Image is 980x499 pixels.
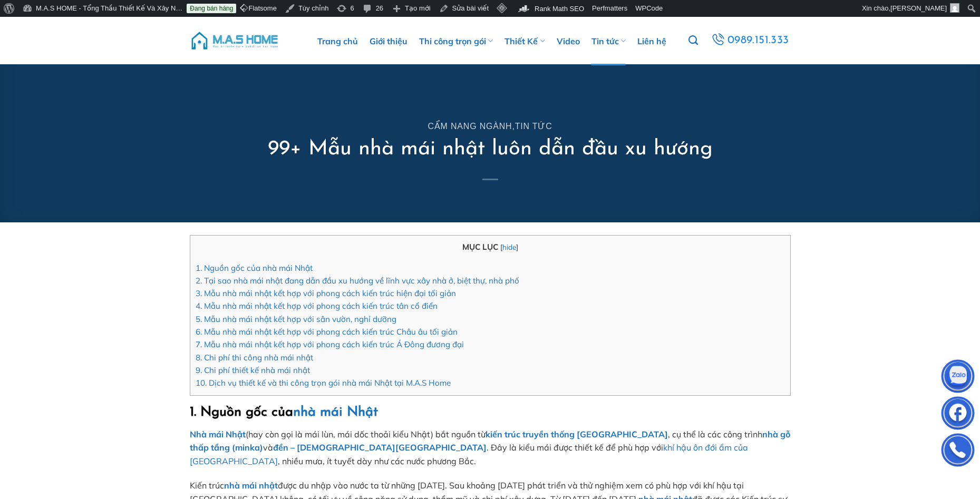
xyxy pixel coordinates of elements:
[196,339,464,349] a: 7. Mẫu nhà mái nhật kết hợp với phong cách kiến trúc Á Đông đương đại
[196,276,519,286] a: 2. Tại sao nhà mái nhật đang dẫn đầu xu hướng về lĩnh vực xây nhà ở, biệt thự, nhà phố
[187,4,236,13] a: Đang bán hàng
[190,429,246,439] a: Nhà mái Nhật
[196,365,310,375] a: 9. Chi phí thiết kế nhà mái nhật
[268,122,713,131] h6: ,
[190,428,791,468] p: (hay còn gọi là mái lùn, mái dốc thoải kiểu Nhật) bắt nguồn từ , cụ thể là các công trình và . Đâ...
[196,327,458,337] a: 6. Mẫu nhà mái nhật kết hợp với phong cách kiến trúc Châu âu tối giản
[504,17,545,65] a: Thiết Kế
[196,241,785,253] p: MỤC LỤC
[196,314,396,324] a: 5. Mẫu nhà mái nhật kết hợp với sân vườn, nghỉ dưỡng
[500,242,502,251] span: [
[196,288,456,298] a: 3. Mẫu nhà mái nhật kết hợp với phong cách kiến trúc hiện đại tối giản
[196,301,438,311] a: 4. Mẫu nhà mái nhật kết hợp với phong cách kiến trúc tân cổ điển
[557,17,580,65] a: Video
[273,442,487,453] a: đền – [DEMOGRAPHIC_DATA][GEOGRAPHIC_DATA]
[516,242,518,251] span: ]
[942,399,974,430] img: Facebook
[515,122,552,131] a: Tin tức
[196,353,313,363] a: 8. Chi phí thi công nhà mái nhật
[688,30,698,52] a: Tìm kiếm
[224,480,278,491] a: nhà mái nhật
[196,263,313,273] a: 1. Nguồn gốc của nhà mái Nhật
[317,17,358,65] a: Trang chủ
[942,362,974,394] img: Zalo
[637,17,666,65] a: Liên hệ
[502,242,516,251] a: hide
[196,378,451,388] a: 10. Dịch vụ thiết kế và thi công trọn gói nhà mái Nhật tại M.A.S Home
[942,436,974,467] img: Phone
[535,5,584,13] span: Rank Math SEO
[190,406,378,419] strong: 1. Nguồn gốc của
[370,17,407,65] a: Giới thiệu
[890,4,947,12] span: [PERSON_NAME]
[293,406,378,419] a: nhà mái Nhật
[428,122,512,131] a: Cẩm nang ngành
[727,32,789,50] span: 0989.151.333
[591,17,626,65] a: Tin tức
[190,25,279,56] img: M.A.S HOME – Tổng Thầu Thiết Kế Và Xây Nhà Trọn Gói
[268,135,713,163] h1: 99+ Mẫu nhà mái nhật luôn dẫn đầu xu hướng
[710,31,790,50] a: 0989.151.333
[486,429,668,439] a: kiến trúc truyền thống [GEOGRAPHIC_DATA]
[419,17,493,65] a: Thi công trọn gói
